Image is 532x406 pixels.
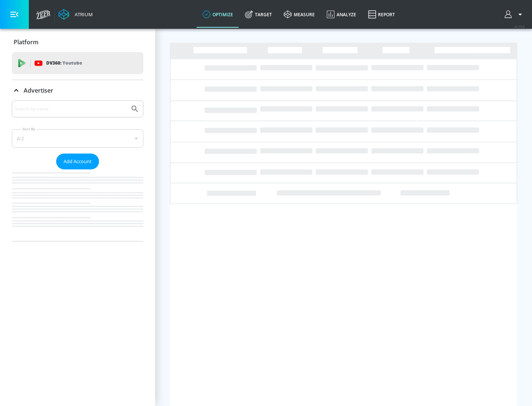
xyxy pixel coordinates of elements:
a: optimize [197,1,239,28]
p: Platform [14,38,38,46]
a: Analyze [321,1,362,28]
p: Youtube [62,59,82,67]
label: Sort By [21,127,37,131]
span: Add Account [64,157,92,166]
span: v 4.19.0 [514,24,525,28]
a: Target [239,1,278,28]
a: measure [278,1,321,28]
a: Atrium [58,9,93,20]
div: A-Z [12,129,143,148]
a: Report [362,1,401,28]
nav: list of Advertiser [12,169,143,241]
div: DV360: Youtube [12,52,143,74]
div: Platform [12,32,143,52]
div: Atrium [72,11,93,18]
button: Add Account [56,154,99,169]
div: Advertiser [12,80,143,101]
p: DV360: [46,59,82,67]
div: Advertiser [12,100,143,241]
p: Advertiser [24,86,53,94]
input: Search by name [15,104,127,114]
